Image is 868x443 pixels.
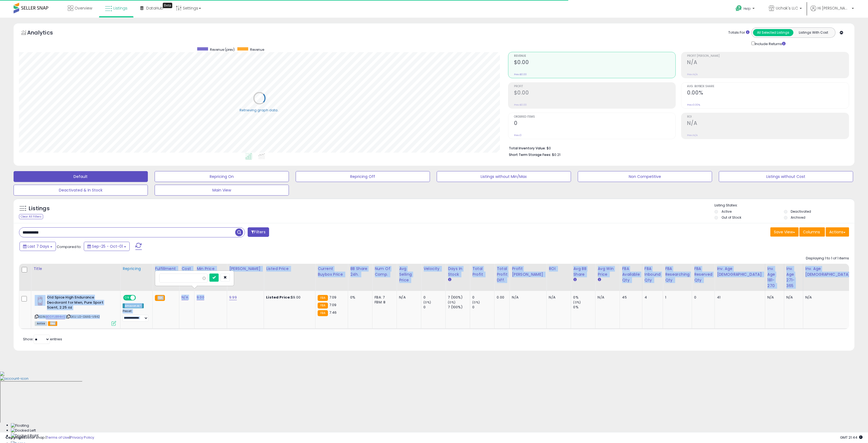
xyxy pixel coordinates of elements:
div: 7 (100%) [448,305,470,310]
div: Retrieving graph data.. [240,108,279,112]
b: Short Term Storage Fees: [509,152,551,157]
h2: N/A [687,120,849,127]
div: Min Price [197,266,225,272]
div: N/A [805,295,858,300]
div: Profit [PERSON_NAME] [512,266,544,277]
small: (0%) [573,300,581,304]
div: Inv. Age 271-365 [786,266,801,289]
small: Prev: N/A [687,73,698,76]
span: Compared to: [57,244,82,249]
div: FBM: 8 [375,300,392,305]
span: Avg. Buybox Share [687,85,849,88]
span: Hi [PERSON_NAME] [818,5,850,11]
div: 0.00 [497,295,505,300]
div: ROI [549,266,569,272]
h2: $0.00 [514,90,676,97]
a: B00FL8R4HS [46,315,65,319]
div: Total Profit Diff. [497,266,507,283]
div: N/A [598,295,615,300]
div: Clear All Filters [19,214,43,219]
div: 1 [665,295,688,300]
label: Out of Stock [722,215,741,220]
a: N/A [181,295,188,300]
div: Current Buybox Price [318,266,346,277]
h5: Analytics [27,29,63,38]
span: Show: entries [23,337,62,342]
small: FBA [318,303,328,309]
button: Main View [155,185,289,196]
small: Avg Win Price. [598,277,601,282]
div: FBA: 7 [375,295,392,300]
div: Inv. Age [DEMOGRAPHIC_DATA]-180 [805,266,860,277]
div: Tooltip anchor [163,3,172,8]
div: Inv. Age [DEMOGRAPHIC_DATA] [717,266,763,277]
button: All Selected Listings [753,29,793,36]
div: 45 [622,295,638,300]
b: Old Spice High Endurance Deodorant for Men, Pure Sport Scent, 2.25 oz [47,295,113,312]
div: N/A [512,295,542,300]
div: 0 [423,305,445,310]
div: Days In Stock [448,266,468,277]
div: Fulfillment [155,266,177,272]
span: 7.09 [329,302,337,307]
div: ASIN: [35,295,116,325]
div: 0 [472,305,494,310]
button: Last 7 Days [20,242,56,251]
div: Avg BB Share [573,266,593,277]
span: 7.46 [329,310,337,315]
div: N/A [786,295,799,300]
div: Velocity [423,266,443,272]
h2: 0 [514,120,676,127]
h2: $0.00 [514,59,676,67]
div: $9.00 [266,295,311,300]
h2: N/A [687,59,849,67]
a: 9.00 [197,295,204,300]
small: Prev: N/A [687,134,698,137]
div: 0 [423,295,445,300]
button: Save View [770,227,799,237]
button: Sep-25 - Oct-01 [84,242,130,251]
span: OFF [135,296,144,300]
img: 41r2dax3e4L._SL40_.jpg [35,295,46,306]
p: Listing States: [714,203,854,208]
div: 0 [694,295,710,300]
button: Listings without Cost [719,171,853,182]
small: Prev: 0 [514,134,522,137]
div: 7 (100%) [448,295,470,300]
span: Profit [514,85,676,88]
small: (0%) [472,300,480,304]
div: N/A [549,295,567,300]
div: Inv. Age 181-270 [767,266,782,289]
img: Docked Left [11,428,36,433]
h2: 0.00% [687,90,849,97]
div: 0% [573,295,595,300]
small: Avg BB Share. [573,277,576,282]
button: Actions [826,227,849,237]
label: Archived [791,215,805,220]
div: Total Profit [472,266,492,277]
span: DataHub [146,5,163,11]
img: Docked Right [11,433,39,438]
a: 9.99 [229,295,237,300]
span: All listings currently available for purchase on Amazon [35,321,47,326]
span: ON [124,296,130,300]
span: Last 7 Days [28,244,49,249]
span: $0.21 [552,152,560,157]
label: Active [722,209,732,214]
div: [PERSON_NAME] [229,266,261,272]
label: Deactivated [791,209,811,214]
img: Floating [11,423,29,428]
b: Total Inventory Value: [509,146,546,150]
span: Uchak's LLC [776,5,798,11]
li: $0 [509,144,845,151]
div: Listed Price [266,266,313,272]
div: BB Share 24h. [350,266,370,277]
span: Listings [113,5,127,11]
div: 0 [472,295,494,300]
div: Totals For [728,30,749,35]
div: 4 [644,295,659,300]
div: 41 [717,295,761,300]
div: Displaying 1 to 1 of 1 items [806,256,849,261]
span: Profit [PERSON_NAME] [687,55,849,58]
a: Hi [PERSON_NAME] [810,5,854,18]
